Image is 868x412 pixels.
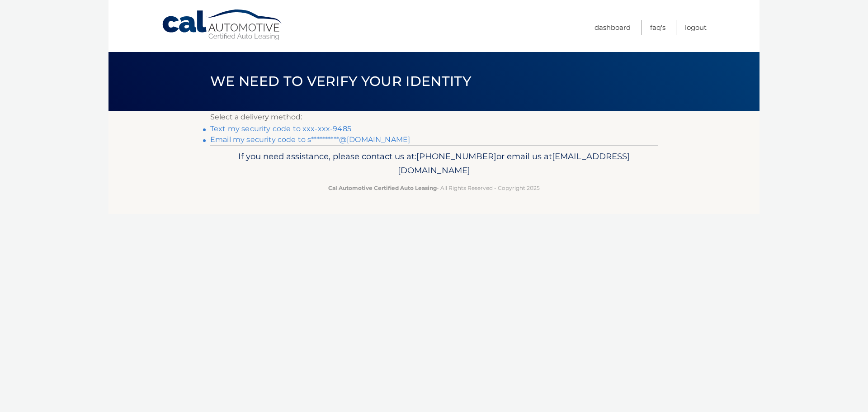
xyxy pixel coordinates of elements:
p: If you need assistance, please contact us at: or email us at [216,149,652,178]
span: We need to verify your identity [210,73,471,90]
p: - All Rights Reserved - Copyright 2025 [216,183,652,193]
a: Logout [685,20,707,35]
strong: Cal Automotive Certified Auto Leasing [328,185,437,191]
a: Dashboard [594,20,631,35]
a: Email my security code to s**********@[DOMAIN_NAME] [210,135,410,144]
a: Cal Automotive [161,9,283,41]
span: [PHONE_NUMBER] [416,151,496,161]
p: Select a delivery method: [210,111,658,123]
a: FAQ's [650,20,665,35]
a: Text my security code to xxx-xxx-9485 [210,124,351,133]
